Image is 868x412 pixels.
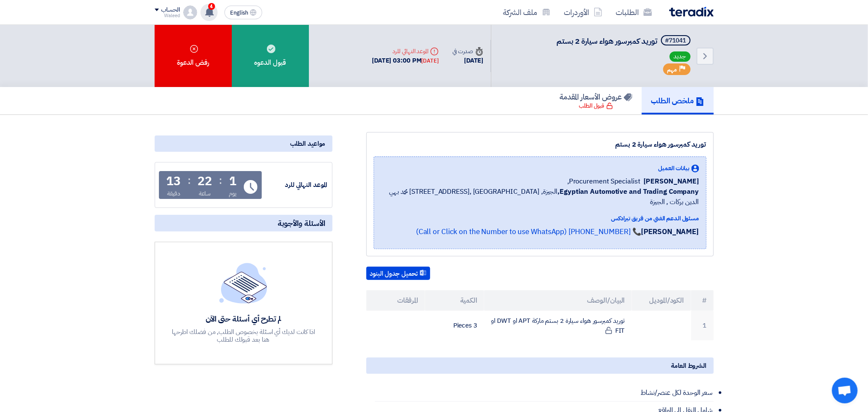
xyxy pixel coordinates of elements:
a: الطلبات [609,2,659,22]
th: الكمية [425,290,484,311]
td: 1 [691,311,714,340]
td: توريد كمبرسور هواء سيارة 2 بستم ماركة APT او DWT او FIT [484,311,632,340]
h5: ملخص الطلب [651,96,704,105]
th: # [691,290,714,311]
div: قبول الطلب [579,102,613,110]
div: يوم [229,189,237,198]
h5: عروض الأسعار المقدمة [560,92,632,102]
a: ملف الشركة [497,2,557,22]
strong: [PERSON_NAME] [641,226,699,237]
span: الأسئلة والأجوبة [278,218,326,228]
li: سعر الوحدة لكل عنصر/نشاط [375,384,714,402]
a: 📞 [PHONE_NUMBER] (Call or Click on the Number to use WhatsApp) [416,226,641,237]
span: English [230,10,248,16]
div: لم تطرح أي أسئلة حتى الآن [171,314,316,324]
span: 4 [208,3,215,10]
span: Procurement Specialist, [567,176,641,186]
th: البيان/الوصف [484,290,632,311]
div: دقيقة [167,189,180,198]
div: #71041 [665,38,686,44]
div: اذا كانت لديك أي اسئلة بخصوص الطلب, من فضلك اطرحها هنا بعد قبولك للطلب [171,328,316,343]
b: Egyptian Automotive and Trading Company, [557,186,699,197]
th: المرفقات [366,290,425,311]
div: [DATE] [452,56,483,66]
span: بيانات العميل [658,164,690,173]
h5: توريد كمبرسور هواء سيارة 2 بستم [557,35,692,47]
div: Waleed [155,13,180,18]
img: empty_state_list.svg [219,263,267,303]
img: Teradix logo [669,7,714,17]
a: ملخص الطلب [642,87,714,114]
td: 3 Pieces [425,311,484,340]
th: الكود/الموديل [632,290,691,311]
div: [DATE] [422,57,439,65]
button: English [224,6,262,19]
div: [DATE] 03:00 PM [372,56,439,66]
div: : [188,173,191,188]
div: صدرت في [452,47,483,56]
img: profile_test.png [183,6,197,19]
div: ساعة [199,189,211,198]
span: [PERSON_NAME] [644,176,699,186]
div: قبول الدعوه [232,25,309,87]
a: Open chat [832,378,858,403]
span: الجيزة, [GEOGRAPHIC_DATA] ,[STREET_ADDRESS] محمد بهي الدين بركات , الجيزة [381,186,699,207]
div: 22 [198,175,212,187]
div: 13 [167,175,181,187]
div: الموعد النهائي للرد [372,47,439,56]
div: مسئول الدعم الفني من فريق تيرادكس [381,214,699,223]
span: مهم [667,66,677,74]
div: مواعيد الطلب [155,135,332,152]
div: رفض الدعوة [155,25,232,87]
span: الشروط العامة [671,361,707,370]
div: 1 [229,175,236,187]
div: : [219,173,222,188]
div: الحساب [162,6,180,14]
a: الأوردرات [557,2,609,22]
a: عروض الأسعار المقدمة قبول الطلب [551,87,642,114]
span: جديد [670,51,691,62]
span: توريد كمبرسور هواء سيارة 2 بستم [557,35,658,47]
button: تحميل جدول البنود [366,267,430,280]
div: توريد كمبرسور هواء سيارة 2 بستم [374,139,706,150]
div: الموعد النهائي للرد [263,180,328,190]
